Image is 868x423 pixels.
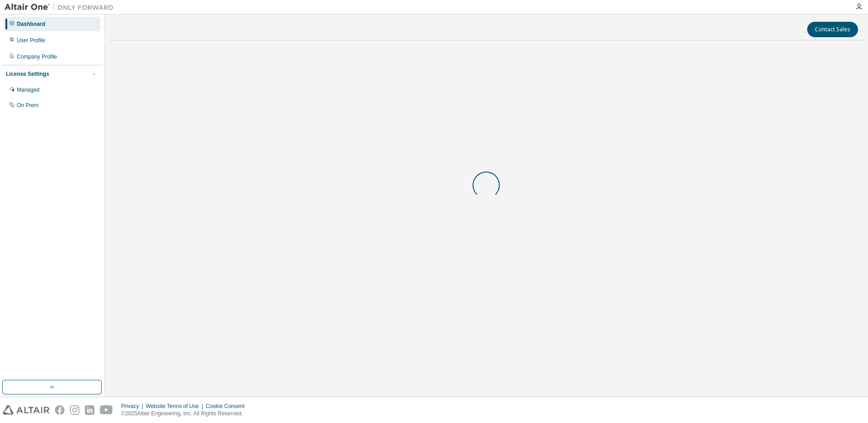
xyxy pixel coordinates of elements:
div: Website Terms of Use [146,403,206,410]
img: instagram.svg [70,405,79,415]
div: License Settings [6,70,49,78]
img: Altair One [5,3,118,12]
div: Cookie Consent [206,403,250,410]
img: facebook.svg [55,405,64,415]
div: User Profile [17,37,45,44]
div: Dashboard [17,20,45,28]
img: altair_logo.svg [3,405,49,415]
img: youtube.svg [100,405,113,415]
div: Managed [17,86,39,93]
div: Company Profile [17,53,57,60]
div: On Prem [17,102,39,109]
p: © 2025 Altair Engineering, Inc. All Rights Reserved. [121,410,250,418]
img: linkedin.svg [85,405,94,415]
div: Privacy [121,403,146,410]
button: Contact Sales [807,22,858,37]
